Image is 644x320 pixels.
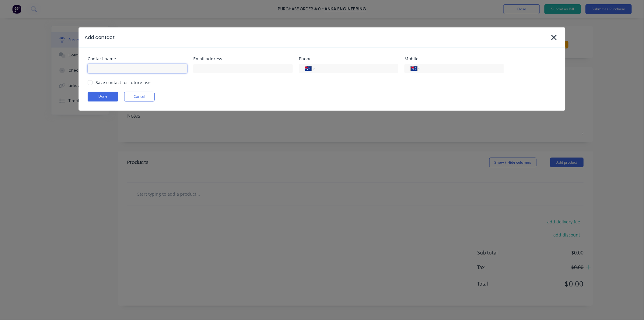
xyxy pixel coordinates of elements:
[299,57,398,61] div: Phone
[193,57,293,61] div: Email address
[88,92,118,101] button: Done
[88,57,187,61] div: Contact name
[85,34,115,41] div: Add contact
[124,92,155,101] button: Cancel
[96,79,151,86] div: Save contact for future use
[404,57,504,61] div: Mobile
